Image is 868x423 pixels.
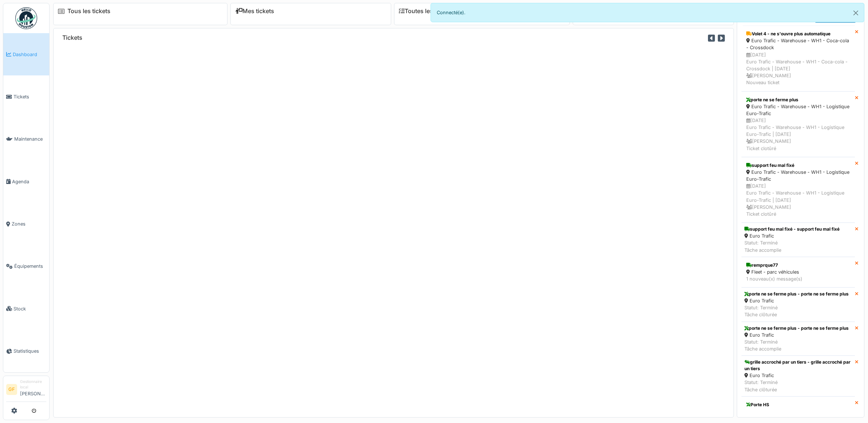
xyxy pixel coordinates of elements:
[13,305,46,312] span: Stock
[742,322,855,356] a: porte ne se ferme plus - porte ne se ferme plus Euro Trafic Statut: TerminéTâche accomplie
[20,379,46,390] div: Gestionnaire local
[431,3,865,22] div: Connecté(e).
[744,291,849,297] div: porte ne se ferme plus - porte ne se ferme plus
[746,37,850,51] div: Euro Trafic - Warehouse - WH1 - Coca-cola - Crossdock
[742,223,855,257] a: support feu mal fixé - support feu mal fixé Euro Trafic Statut: TerminéTâche accomplie
[13,93,46,100] span: Tickets
[3,203,49,245] a: Zones
[746,97,850,103] div: porte ne se ferme plus
[14,263,46,270] span: Équipements
[744,304,849,318] div: Statut: Terminé Tâche clôturée
[742,26,855,91] a: Volet 4 - ne s'ouvre plus automatique Euro Trafic - Warehouse - WH1 - Coca-cola - Crossdock [DATE...
[746,117,850,152] div: [DATE] Euro Trafic - Warehouse - WH1 - Logistique Euro-Trafic | [DATE] [PERSON_NAME] Ticket clotûré
[744,325,849,332] div: porte ne se ferme plus - porte ne se ferme plus
[746,275,850,282] div: 1 nouveau(x) message(s)
[12,220,46,227] span: Zones
[742,157,855,223] a: support feu mal fixé Euro Trafic - Warehouse - WH1 - Logistique Euro-Trafic [DATE]Euro Trafic - W...
[13,348,46,355] span: Statistiques
[848,3,864,23] button: Close
[15,7,37,29] img: Badge_color-CXgf-gQk.svg
[399,8,453,15] a: Toutes les tâches
[746,262,850,269] div: remprque77
[744,338,849,352] div: Statut: Terminé Tâche accomplie
[6,379,46,402] a: GF Gestionnaire local[PERSON_NAME]
[744,332,849,338] div: Euro Trafic
[6,384,17,395] li: GF
[235,8,274,15] a: Mes tickets
[744,297,849,304] div: Euro Trafic
[742,356,855,396] a: grille accroché par un tiers - grille accroché par un tiers Euro Trafic Statut: TerminéTâche clôt...
[746,162,850,169] div: support feu mal fixé
[13,51,46,58] span: Dashboard
[20,379,46,400] li: [PERSON_NAME]
[746,402,850,408] div: Porte HS
[742,91,855,157] a: porte ne se ferme plus Euro Trafic - Warehouse - WH1 - Logistique Euro-Trafic [DATE]Euro Trafic -...
[3,245,49,287] a: Équipements
[3,287,49,330] a: Stock
[62,34,82,41] h6: Tickets
[3,75,49,118] a: Tickets
[744,372,852,379] div: Euro Trafic
[744,359,852,372] div: grille accroché par un tiers - grille accroché par un tiers
[746,31,850,37] div: Volet 4 - ne s'ouvre plus automatique
[742,287,855,322] a: porte ne se ferme plus - porte ne se ferme plus Euro Trafic Statut: TerminéTâche clôturée
[746,103,850,117] div: Euro Trafic - Warehouse - WH1 - Logistique Euro-Trafic
[744,232,840,239] div: Euro Trafic
[746,169,850,183] div: Euro Trafic - Warehouse - WH1 - Logistique Euro-Trafic
[67,8,110,15] a: Tous les tickets
[742,257,855,287] a: remprque77 Fleet - parc véhicules 1 nouveau(x) message(s)
[746,269,850,275] div: Fleet - parc véhicules
[14,136,46,142] span: Maintenance
[12,178,46,185] span: Agenda
[744,239,840,253] div: Statut: Terminé Tâche accomplie
[3,330,49,372] a: Statistiques
[3,33,49,75] a: Dashboard
[746,51,850,86] div: [DATE] Euro Trafic - Warehouse - WH1 - Coca-cola - Crossdock | [DATE] [PERSON_NAME] Nouveau ticket
[3,118,49,160] a: Maintenance
[744,226,840,232] div: support feu mal fixé - support feu mal fixé
[3,160,49,203] a: Agenda
[744,379,852,393] div: Statut: Terminé Tâche clôturée
[746,183,850,218] div: [DATE] Euro Trafic - Warehouse - WH1 - Logistique Euro-Trafic | [DATE] [PERSON_NAME] Ticket clotûré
